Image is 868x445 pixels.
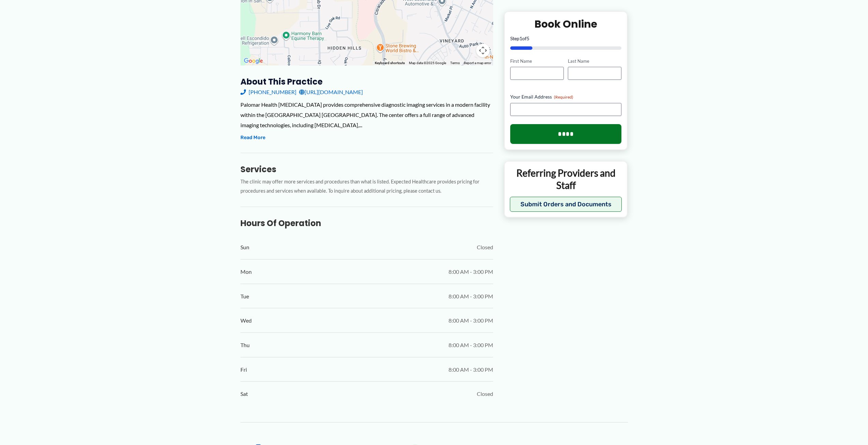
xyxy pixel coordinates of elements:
p: Step of [510,36,622,41]
h3: Hours of Operation [240,218,493,228]
span: Closed [477,389,493,399]
span: Fri [240,365,247,375]
a: Report a map error [464,61,491,65]
span: Closed [477,242,493,252]
a: Terms (opens in new tab) [450,61,460,65]
span: Sun [240,242,249,252]
span: Tue [240,291,249,301]
span: Map data ©2025 Google [409,61,446,65]
a: [PHONE_NUMBER] [240,87,296,97]
a: [URL][DOMAIN_NAME] [299,87,363,97]
p: The clinic may offer more services and procedures than what is listed. Expected Healthcare provid... [240,177,493,196]
a: Open this area in Google Maps (opens a new window) [242,57,265,65]
button: Submit Orders and Documents [510,196,622,211]
label: First Name [510,58,564,64]
span: Thu [240,340,250,350]
label: Your Email Address [510,93,622,100]
button: Keyboard shortcuts [375,61,405,65]
span: 8:00 AM - 3:00 PM [448,365,493,375]
img: Google [242,57,265,65]
h3: About this practice [240,76,493,87]
span: Wed [240,315,252,326]
button: Map camera controls [476,44,490,57]
span: Mon [240,267,252,277]
button: Read More [240,134,265,142]
span: 1 [519,35,522,41]
h3: Services [240,164,493,175]
h2: Book Online [510,17,622,30]
span: 8:00 AM - 3:00 PM [448,315,493,326]
span: 8:00 AM - 3:00 PM [448,340,493,350]
span: 8:00 AM - 3:00 PM [448,267,493,277]
div: Palomar Health [MEDICAL_DATA] provides comprehensive diagnostic imaging services in a modern faci... [240,100,493,130]
span: (Required) [554,94,573,100]
span: 8:00 AM - 3:00 PM [448,291,493,301]
label: Last Name [568,58,621,64]
span: Sat [240,389,248,399]
p: Referring Providers and Staff [510,167,622,192]
span: 5 [527,35,529,41]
